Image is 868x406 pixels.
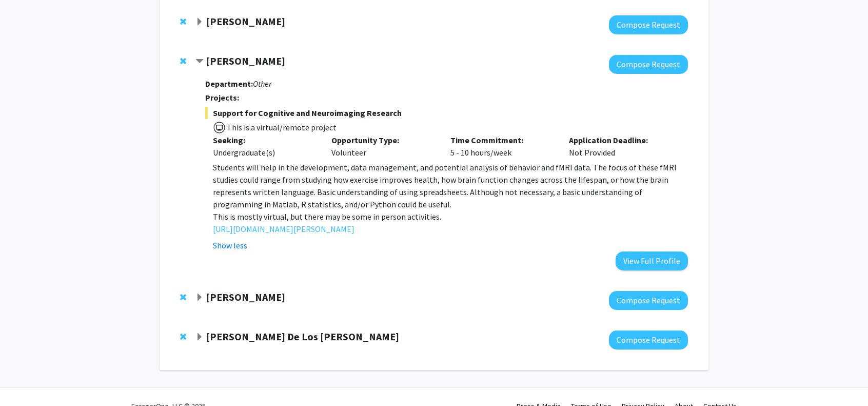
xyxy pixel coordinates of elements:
[195,57,204,66] span: Contract Jeremy Purcell Bookmark
[609,291,688,310] button: Compose Request to Yasmeen Faroqi-Shah
[205,107,688,119] span: Support for Cognitive and Neuroimaging Research
[180,333,186,341] span: Remove Andres De Los Reyes from bookmarks
[195,18,204,26] span: Expand Jeffery Klauda Bookmark
[205,79,253,89] strong: Department:
[616,252,688,270] button: View Full Profile
[609,331,688,350] button: Compose Request to Andres De Los Reyes
[205,92,239,103] strong: Projects:
[206,330,399,343] strong: [PERSON_NAME] De Los [PERSON_NAME]
[331,134,435,146] p: Opportunity Type:
[206,15,285,28] strong: [PERSON_NAME]
[180,17,186,26] span: Remove Jeffery Klauda from bookmarks
[213,146,317,159] div: Undergraduate(s)
[213,134,317,146] p: Seeking:
[180,293,186,301] span: Remove Yasmeen Faroqi-Shah from bookmarks
[206,291,285,303] strong: [PERSON_NAME]
[450,134,554,146] p: Time Commitment:
[561,134,680,159] div: Not Provided
[443,134,562,159] div: 5 - 10 hours/week
[569,134,673,146] p: Application Deadline:
[213,162,677,209] span: Students will help in the development, data management, and potential analysis of behavior and fM...
[213,210,688,223] p: This is mostly virtual, but there may be some in person activities.
[324,134,443,159] div: Volunteer
[609,15,688,34] button: Compose Request to Jeffery Klauda
[226,122,337,132] span: This is a virtual/remote project
[195,294,204,302] span: Expand Yasmeen Faroqi-Shah Bookmark
[213,239,247,252] button: Show less
[180,57,186,65] span: Remove Jeremy Purcell from bookmarks
[253,79,271,89] i: Other
[213,223,354,235] a: [URL][DOMAIN_NAME][PERSON_NAME]
[609,55,688,74] button: Compose Request to Jeremy Purcell
[195,333,204,341] span: Expand Andres De Los Reyes Bookmark
[8,360,44,398] iframe: Chat
[206,54,285,67] strong: [PERSON_NAME]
